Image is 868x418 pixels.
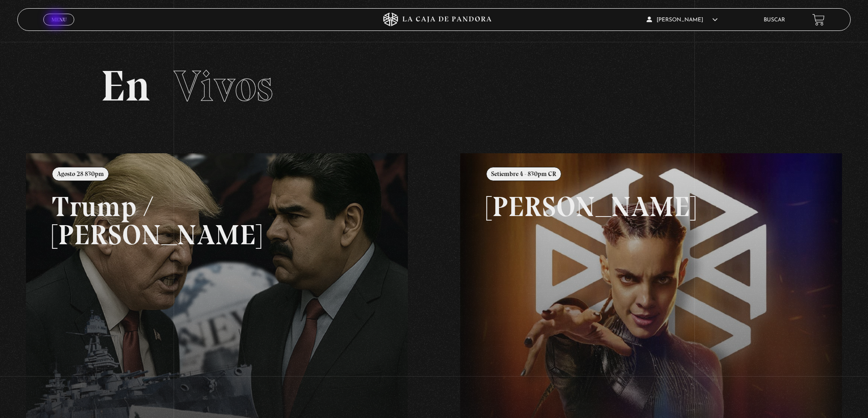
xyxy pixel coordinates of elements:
span: [PERSON_NAME] [647,17,718,23]
span: Vivos [174,60,273,112]
span: Menu [51,17,67,22]
a: Buscar [764,17,785,23]
h2: En [101,65,767,108]
span: Cerrar [48,25,70,31]
a: View your shopping cart [812,14,825,26]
